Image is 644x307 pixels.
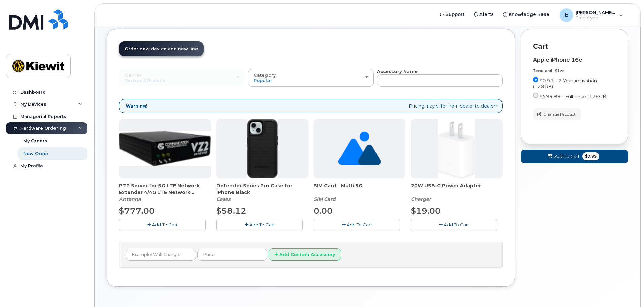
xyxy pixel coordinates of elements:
[533,68,616,74] div: Term and Size
[119,131,211,166] img: Casa_Sysem.png
[216,206,246,216] span: $58.12
[216,196,230,202] em: Cases
[540,94,608,99] span: $599.99 - Full Price (128GB)
[543,111,576,117] span: Change Product
[216,182,308,196] span: Defender Series Pro Case for iPhone Black
[254,72,276,78] span: Category
[254,78,272,83] span: Popular
[435,8,469,21] a: Support
[615,278,639,302] iframe: Messenger Launcher
[126,103,147,109] strong: Warning!
[314,196,336,202] em: SIM Card
[124,46,198,51] span: Order new device and new line
[533,41,616,51] p: Cart
[576,10,616,15] span: [PERSON_NAME].[PERSON_NAME]
[445,11,464,18] span: Support
[119,99,503,113] div: Pricing may differ from dealer to dealer!
[197,249,267,261] input: Price
[314,219,400,231] button: Add To Cart
[119,182,211,196] span: PTP Server for 5G LTE Network Extender 4/4G LTE Network Extender 3
[521,150,628,163] button: Add to Cart $0.99
[509,11,549,18] span: Knowledge Base
[469,8,498,21] a: Alerts
[216,219,303,231] button: Add To Cart
[411,219,497,231] button: Add To Cart
[533,108,581,120] button: Change Product
[314,206,333,216] span: 0.00
[269,248,341,261] button: Add Custom Accessory
[576,15,616,21] span: Employee
[119,182,211,203] div: PTP Server for 5G LTE Network Extender 4/4G LTE Network Extender 3
[314,182,405,203] div: SIM Card - Multi 5G
[119,219,206,231] button: Add To Cart
[126,249,196,261] input: Example: Wall Charger
[216,182,308,203] div: Defender Series Pro Case for iPhone Black
[411,182,503,203] div: 20W USB-C Power Adapter
[533,77,538,82] input: $0.99 - 2 Year Activation (128GB)
[119,196,141,202] em: Antenna
[347,222,372,227] span: Add To Cart
[247,119,278,178] img: defenderiphone14.png
[533,78,597,89] span: $0.99 - 2 Year Activation (128GB)
[479,11,494,18] span: Alerts
[411,206,441,216] span: $19.00
[498,8,554,21] a: Knowledge Base
[554,153,580,160] span: Add to Cart
[338,119,381,178] img: no_image_found-2caef05468ed5679b831cfe6fc140e25e0c280774317ffc20a367ab7fd17291e.png
[249,222,275,227] span: Add To Cart
[248,69,374,87] button: Category Popular
[582,152,599,160] span: $0.99
[555,8,628,22] div: Eli.Irsik
[411,196,431,202] em: Charger
[314,182,405,196] span: SIM Card - Multi 5G
[444,222,469,227] span: Add To Cart
[533,93,538,98] input: $599.99 - Full Price (128GB)
[119,206,155,216] span: $777.00
[565,11,568,19] span: E
[438,119,475,178] img: apple20w.jpg
[377,69,418,74] strong: Accessory Name
[411,182,503,196] span: 20W USB-C Power Adapter
[152,222,178,227] span: Add To Cart
[533,57,616,63] div: Apple iPhone 16e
